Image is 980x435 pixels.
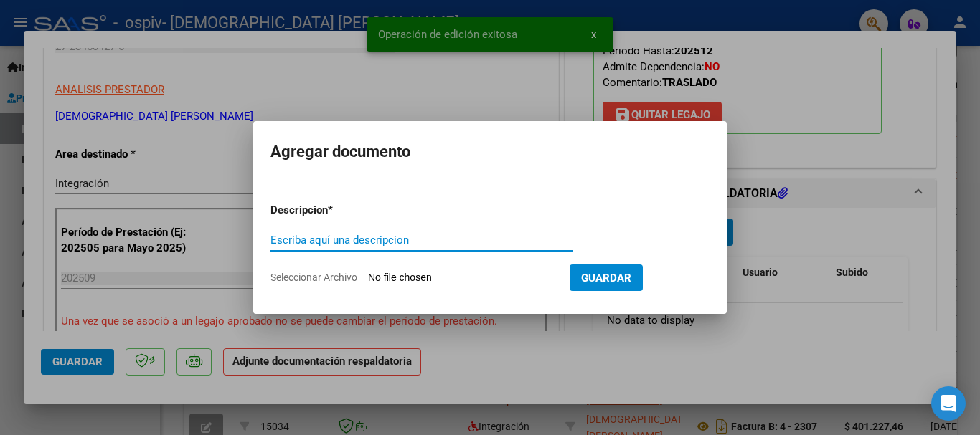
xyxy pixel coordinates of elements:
button: Guardar [570,264,643,291]
div: Open Intercom Messenger [931,386,966,421]
span: Guardar [581,272,631,285]
h2: Agregar documento [270,138,710,166]
p: Descripcion [270,202,402,219]
span: Seleccionar Archivo [270,272,357,283]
